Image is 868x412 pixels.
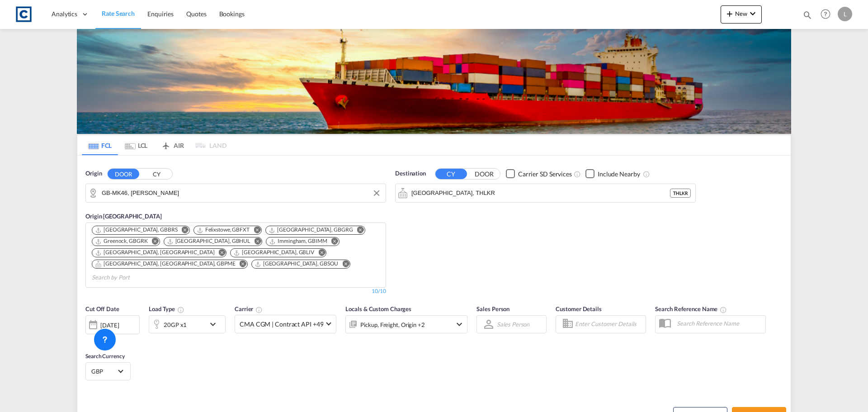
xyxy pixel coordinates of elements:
[345,315,467,333] div: Pickup Freight Origin Origin Custom Factory Stuffingicon-chevron-down
[233,249,314,256] div: Liverpool, GBLIV
[802,10,812,20] md-icon: icon-magnify
[360,318,425,331] div: Pickup Freight Origin Origin Custom Factory Stuffing
[197,226,250,234] div: Felixstowe, GBFXT
[395,169,426,178] span: Destination
[411,186,670,200] input: Search by Port
[91,367,117,375] span: GBP
[86,184,386,202] md-input-container: GB-MK46, Milton Keynes
[269,226,355,234] div: Press delete to remove this chip.
[219,10,245,18] span: Bookings
[370,186,383,200] button: Clear Input
[672,317,765,330] input: Search Reference Name
[724,8,735,19] md-icon: icon-plus 400-fg
[90,223,381,285] md-chips-wrap: Chips container. Use arrow keys to select chips.
[234,260,247,269] button: Remove
[95,260,236,268] div: Portsmouth, HAM, GBPME
[85,333,92,345] md-datepicker: Select
[240,320,323,329] span: CMA CGM | Contract API +49
[248,237,262,246] button: Remove
[160,140,171,147] md-icon: icon-airplane
[52,9,77,19] span: Analytics
[164,318,187,331] div: 20GP x1
[838,7,852,21] div: L
[197,226,251,234] div: Press delete to remove this chip.
[141,169,172,179] button: CY
[575,317,643,331] input: Enter Customer Details
[747,8,758,19] md-icon: icon-chevron-down
[720,306,727,313] md-icon: Your search will be saved by the below given name
[95,249,214,256] div: London Gateway Port, GBLGP
[102,186,381,200] input: Search by Door
[85,169,102,178] span: Origin
[255,260,340,268] div: Press delete to remove this chip.
[149,315,226,333] div: 20GP x1icon-chevron-down
[146,237,160,246] button: Remove
[82,135,118,155] md-tab-item: FCL
[655,305,727,313] span: Search Reference Name
[468,169,500,179] button: DOOR
[95,237,150,245] div: Press delete to remove this chip.
[149,305,184,313] span: Load Type
[248,226,261,235] button: Remove
[85,353,125,360] span: Search Currency
[255,306,263,313] md-icon: The selected Trucker/Carrierwill be displayed in the rate results If the rates are from another f...
[95,226,179,234] div: Press delete to remove this chip.
[269,226,353,234] div: Grangemouth, GBGRG
[345,305,411,313] span: Locals & Custom Charges
[176,226,189,235] button: Remove
[598,170,640,179] div: Include Nearby
[177,306,184,313] md-icon: icon-information-outline
[454,319,465,330] md-icon: icon-chevron-down
[518,170,572,179] div: Carrier SD Services
[269,237,329,245] div: Press delete to remove this chip.
[102,9,135,17] span: Rate Search
[255,260,339,268] div: Southampton, GBSOU
[82,135,226,155] md-pagination-wrapper: Use the left and right arrow keys to navigate between tabs
[95,260,237,268] div: Press delete to remove this chip.
[118,135,154,155] md-tab-item: LCL
[336,260,350,269] button: Remove
[506,169,572,179] md-checkbox: Checkbox No Ink
[496,317,530,331] md-select: Sales Person
[212,249,226,258] button: Remove
[95,226,178,234] div: Bristol, GBBRS
[154,135,190,155] md-tab-item: AIR
[724,10,758,17] span: New
[325,237,339,246] button: Remove
[167,237,250,245] div: Hull, GBHUL
[233,249,316,256] div: Press delete to remove this chip.
[147,10,174,18] span: Enquiries
[435,169,467,179] button: CY
[818,6,833,22] span: Help
[167,237,252,245] div: Press delete to remove this chip.
[585,169,640,179] md-checkbox: Checkbox No Ink
[95,249,216,256] div: Press delete to remove this chip.
[85,315,140,334] div: [DATE]
[670,189,691,198] div: THLKR
[351,226,365,235] button: Remove
[108,169,139,179] button: DOOR
[77,29,791,134] img: LCL+%26+FCL+BACKGROUND.png
[802,10,812,24] div: icon-magnify
[235,305,263,313] span: Carrier
[269,237,327,245] div: Immingham, GBIMM
[85,213,162,220] span: Origin [GEOGRAPHIC_DATA]
[85,305,119,313] span: Cut Off Date
[95,237,148,245] div: Greenock, GBGRK
[574,170,581,178] md-icon: Unchecked: Search for CY (Container Yard) services for all selected carriers.Checked : Search for...
[186,10,206,18] span: Quotes
[90,365,126,378] md-select: Select Currency: £ GBPUnited Kingdom Pound
[818,6,838,23] div: Help
[92,270,178,285] input: Search by Port
[396,184,695,202] md-input-container: Lat Krabang, THLKR
[312,249,326,258] button: Remove
[643,170,650,178] md-icon: Unchecked: Ignores neighbouring ports when fetching rates.Checked : Includes neighbouring ports w...
[14,4,34,24] img: 1fdb9190129311efbfaf67cbb4249bed.jpeg
[556,305,601,313] span: Customer Details
[100,321,119,329] div: [DATE]
[721,5,762,24] button: icon-plus 400-fgNewicon-chevron-down
[208,319,223,330] md-icon: icon-chevron-down
[476,305,509,313] span: Sales Person
[372,288,386,295] div: 10/10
